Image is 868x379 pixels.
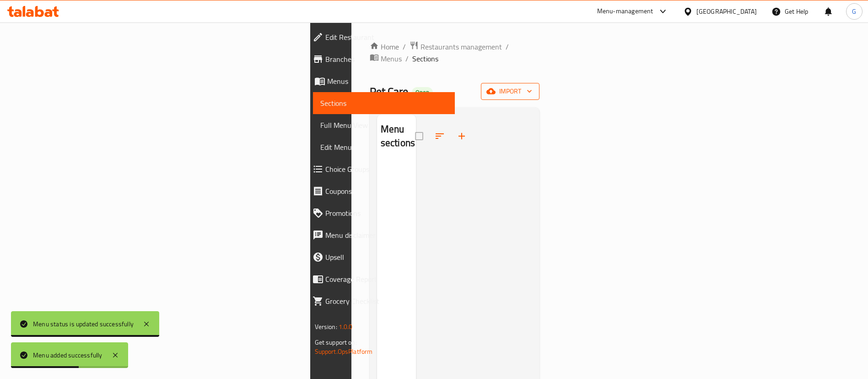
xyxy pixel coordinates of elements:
[339,321,353,333] span: 1.0.0
[305,246,455,268] a: Upsell
[305,158,455,180] a: Choice Groups
[377,158,416,165] nav: Menu sections
[506,41,509,52] li: /
[481,83,539,100] button: import
[305,224,455,246] a: Menu disclaimer
[325,54,448,65] span: Branches
[488,86,532,97] span: import
[325,230,448,241] span: Menu disclaimer
[320,120,448,131] span: Full Menu View
[305,268,455,290] a: Coverage Report
[325,208,448,219] span: Promotions
[421,41,502,52] span: Restaurants management
[305,26,455,48] a: Edit Restaurant
[305,290,455,312] a: Grocery Checklist
[315,336,357,348] span: Get support on:
[315,321,337,333] span: Version:
[320,98,448,109] span: Sections
[305,70,455,92] a: Menus
[852,6,856,16] span: G
[320,142,448,153] span: Edit Menu
[410,41,502,53] a: Restaurants management
[451,125,473,147] button: Add section
[313,114,455,136] a: Full Menu View
[325,164,448,175] span: Choice Groups
[315,346,373,357] a: Support.OpsPlatform
[597,6,653,17] div: Menu-management
[313,136,455,158] a: Edit Menu
[327,76,448,87] span: Menus
[325,32,448,43] span: Edit Restaurant
[313,92,455,114] a: Sections
[33,319,134,329] div: Menu status is updated successfully
[33,350,102,360] div: Menu added successfully
[325,186,448,197] span: Coupons
[325,252,448,263] span: Upsell
[305,48,455,70] a: Branches
[305,202,455,224] a: Promotions
[325,274,448,285] span: Coverage Report
[696,6,757,16] div: [GEOGRAPHIC_DATA]
[305,180,455,202] a: Coupons
[325,296,448,307] span: Grocery Checklist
